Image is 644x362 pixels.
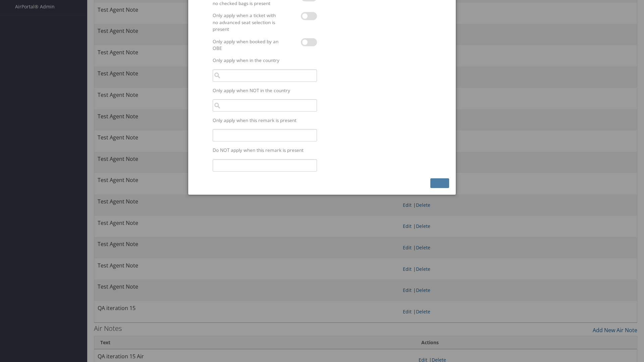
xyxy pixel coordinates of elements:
[210,12,283,33] label: Only apply when a ticket with no advanced seat selection is present
[210,57,320,64] label: Only apply when in the country
[210,147,320,154] label: Do NOT apply when this remark is present
[210,117,320,124] label: Only apply when this remark is present
[210,38,283,52] label: Only apply when booked by an OBE
[3,4,226,9] p: Test Agent Note
[210,87,320,94] label: Only apply when NOT in the country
